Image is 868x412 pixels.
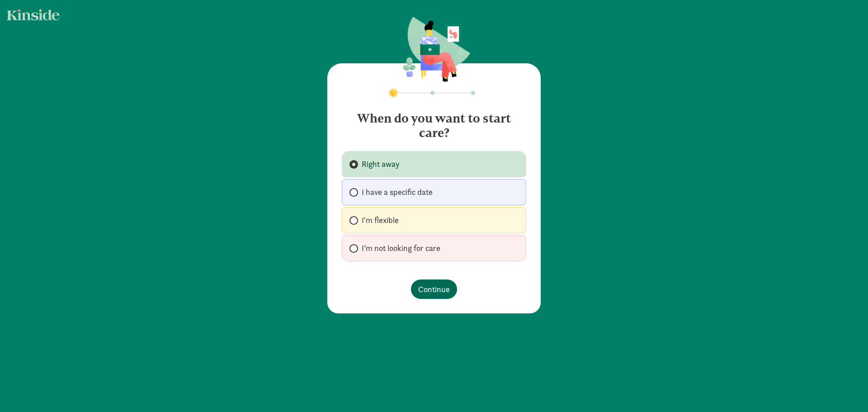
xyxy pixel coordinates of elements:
[362,187,433,198] span: I have a specific date
[362,159,400,170] span: Right away
[411,279,457,299] button: Continue
[362,215,399,226] span: I'm flexible
[362,243,440,254] span: I’m not looking for care
[418,283,450,295] span: Continue
[342,104,526,140] h4: When do you want to start care?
